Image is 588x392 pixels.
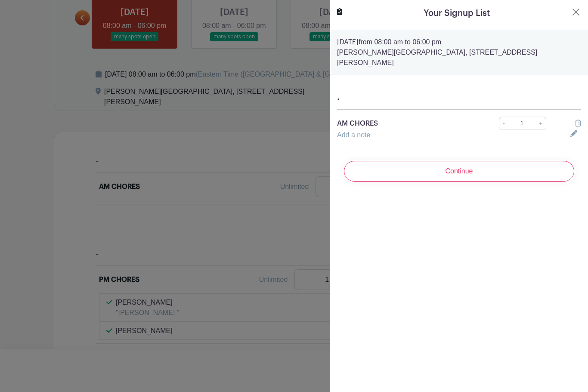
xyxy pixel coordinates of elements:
[344,161,574,182] input: Continue
[535,117,546,130] a: +
[337,39,359,46] strong: [DATE]
[424,7,490,20] h5: Your Signup List
[337,92,581,102] h5: .
[337,118,475,129] p: AM CHORES
[337,47,581,68] p: [PERSON_NAME][GEOGRAPHIC_DATA], [STREET_ADDRESS][PERSON_NAME]
[337,37,581,47] p: from 08:00 am to 06:00 pm
[337,131,370,139] a: Add a note
[571,7,581,17] button: Close
[499,117,508,130] a: -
